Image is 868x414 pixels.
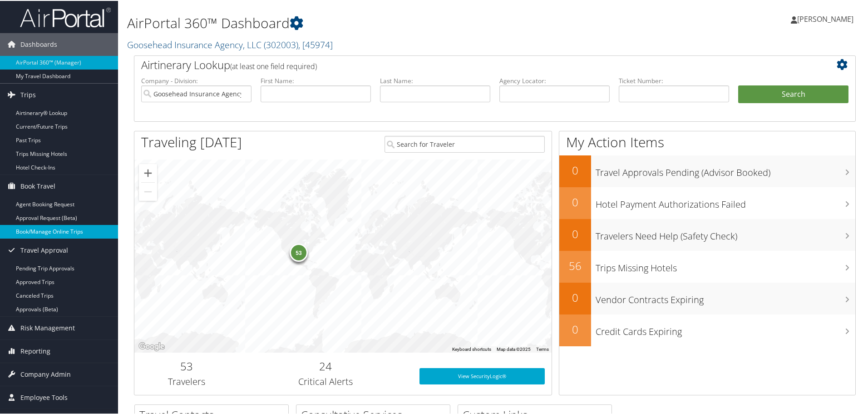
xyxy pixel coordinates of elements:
[419,367,545,384] a: View SecurityLogic®
[20,174,55,197] span: Book Travel
[141,358,232,373] h2: 53
[385,135,545,152] input: Search for Traveler
[559,162,591,177] h2: 0
[20,362,71,385] span: Company Admin
[141,56,789,72] h2: Airtinerary Lookup
[264,38,298,50] span: ( 302003 )
[141,132,242,151] h1: Traveling [DATE]
[380,75,490,85] label: Last Name:
[497,346,531,351] span: Map data ©2025
[298,38,333,50] span: , [ 45974 ]
[141,374,232,387] h3: Travelers
[141,75,252,85] label: Company - Division:
[20,339,50,362] span: Reporting
[596,161,855,178] h3: Travel Approvals Pending (Advisor Booked)
[290,243,308,261] div: 53
[499,75,610,85] label: Agency Locator:
[139,163,157,181] button: Zoom in
[20,385,68,408] span: Employee Tools
[619,75,729,85] label: Ticket Number:
[137,340,167,352] a: Open this area in Google Maps (opens a new window)
[559,218,855,250] a: 0Travelers Need Help (Safety Check)
[559,257,591,273] h2: 56
[127,38,333,50] a: Goosehead Insurance Agency, LLC
[559,250,855,282] a: 56Trips Missing Hotels
[596,288,855,305] h3: Vendor Contracts Expiring
[559,225,591,241] h2: 0
[559,282,855,314] a: 0Vendor Contracts Expiring
[246,358,406,373] h2: 24
[20,316,75,339] span: Risk Management
[127,13,617,32] h1: AirPortal 360™ Dashboard
[536,346,549,351] a: Terms (opens in new tab)
[230,60,317,70] span: (at least one field required)
[261,75,371,85] label: First Name:
[559,194,591,209] h2: 0
[246,374,406,387] h3: Critical Alerts
[559,289,591,304] h2: 0
[559,155,855,186] a: 0Travel Approvals Pending (Advisor Booked)
[596,256,855,274] h3: Trips Missing Hotels
[20,83,36,105] span: Trips
[797,13,853,23] span: [PERSON_NAME]
[559,321,591,336] h2: 0
[20,32,57,55] span: Dashboards
[596,193,855,210] h3: Hotel Payment Authorizations Failed
[791,5,863,32] a: [PERSON_NAME]
[137,340,167,352] img: Google
[559,132,855,151] h1: My Action Items
[559,186,855,218] a: 0Hotel Payment Authorizations Failed
[20,238,68,261] span: Travel Approval
[452,345,491,352] button: Keyboard shortcuts
[20,6,111,27] img: airportal-logo.png
[139,182,157,200] button: Zoom out
[559,314,855,345] a: 0Credit Cards Expiring
[738,85,848,103] button: Search
[596,320,855,337] h3: Credit Cards Expiring
[596,224,855,242] h3: Travelers Need Help (Safety Check)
